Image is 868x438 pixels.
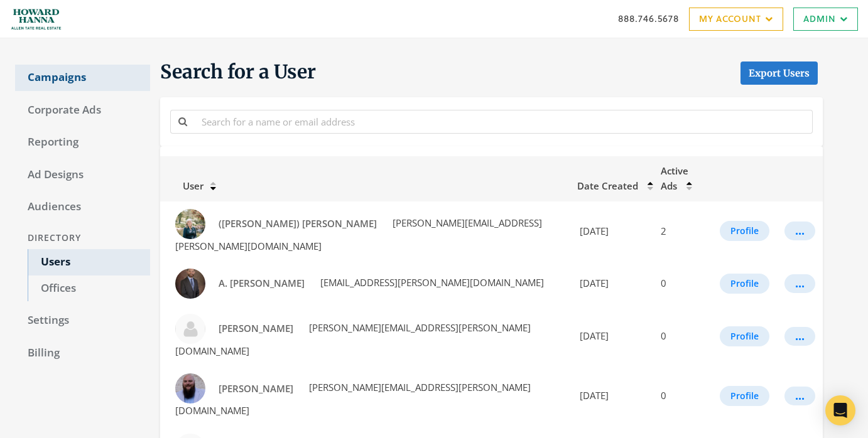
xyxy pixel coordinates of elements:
td: [DATE] [570,261,653,306]
img: Adwerx [10,3,62,35]
button: Profile [720,326,769,346]
span: A. [PERSON_NAME] [219,277,305,289]
a: A. [PERSON_NAME] [210,272,313,295]
a: Offices [28,275,150,302]
div: ... [795,336,805,337]
a: [PERSON_NAME] [210,317,301,340]
td: [DATE] [570,201,653,261]
a: Admin [793,8,858,31]
a: My Account [689,8,783,31]
div: ... [795,395,805,397]
td: [DATE] [570,306,653,366]
img: (Linda) Darlene Conley profile [175,209,205,239]
div: Open Intercom Messenger [825,395,855,425]
div: Directory [15,227,150,250]
input: Search for a name or email address [194,110,813,133]
td: [DATE] [570,366,653,425]
div: ... [795,230,805,232]
a: 888.746.5678 [618,12,679,25]
button: Profile [720,274,769,294]
td: 2 [653,201,712,261]
a: Billing [15,340,150,366]
span: [PERSON_NAME] [219,382,293,395]
a: Users [28,249,150,275]
span: User [168,179,203,192]
a: Settings [15,307,150,334]
td: 0 [653,261,712,306]
a: [PERSON_NAME] [210,377,301,400]
a: Ad Designs [15,162,150,188]
a: Audiences [15,194,150,220]
i: Search for a name or email address [178,117,187,126]
span: ([PERSON_NAME]) [PERSON_NAME] [219,217,377,230]
span: [PERSON_NAME][EMAIL_ADDRESS][PERSON_NAME][DOMAIN_NAME] [175,321,531,357]
span: [PERSON_NAME] [219,322,293,334]
button: Profile [720,221,769,241]
span: Active Ads [661,164,688,192]
button: ... [784,387,815,405]
div: ... [795,283,805,284]
a: Export Users [741,61,818,85]
a: Campaigns [15,65,150,91]
button: ... [784,222,815,240]
span: [EMAIL_ADDRESS][PERSON_NAME][DOMAIN_NAME] [318,276,544,289]
button: ... [784,327,815,346]
td: 0 [653,306,712,366]
img: Aaron Smith profile [175,373,205,403]
button: Profile [720,386,769,406]
span: [PERSON_NAME][EMAIL_ADDRESS][PERSON_NAME][DOMAIN_NAME] [175,216,542,252]
span: [PERSON_NAME][EMAIL_ADDRESS][PERSON_NAME][DOMAIN_NAME] [175,381,531,417]
img: A. Scott Campbell profile [175,269,205,299]
td: 0 [653,366,712,425]
span: Search for a User [160,60,316,85]
a: Reporting [15,129,150,156]
span: Date Created [577,179,638,192]
img: Aaron Fister profile [175,314,205,344]
a: ([PERSON_NAME]) [PERSON_NAME] [210,212,385,235]
button: ... [784,274,815,293]
a: Corporate Ads [15,97,150,124]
